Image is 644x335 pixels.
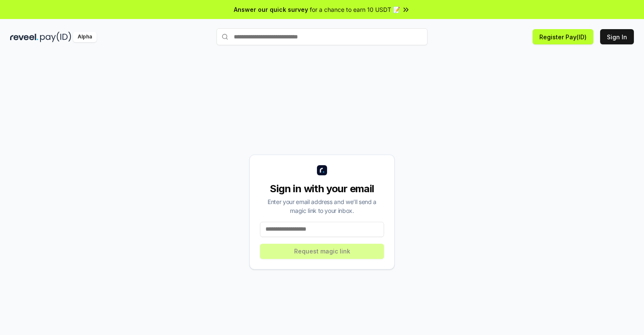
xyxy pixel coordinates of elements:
button: Register Pay(ID) [533,29,593,44]
div: Sign in with your email [260,182,384,196]
img: logo_small [317,165,327,175]
button: Sign In [600,29,634,44]
span: for a chance to earn 10 USDT 📝 [310,5,400,14]
span: Answer our quick survey [234,5,308,14]
div: Alpha [73,32,97,42]
img: reveel_dark [10,32,38,42]
img: pay_id [40,32,71,42]
div: Enter your email address and we’ll send a magic link to your inbox. [260,197,384,215]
